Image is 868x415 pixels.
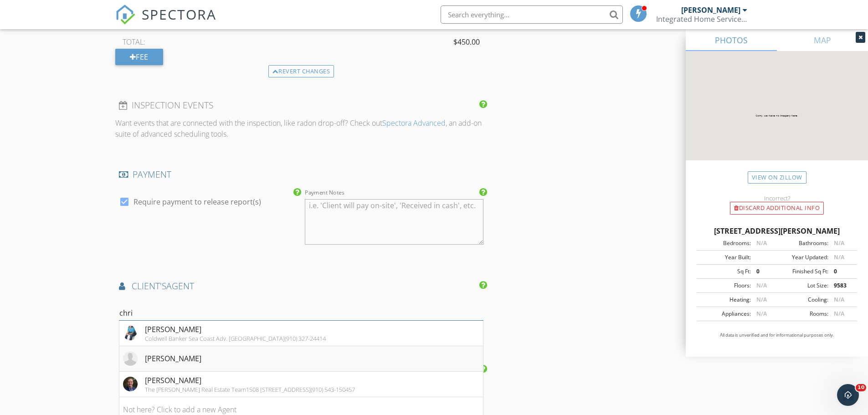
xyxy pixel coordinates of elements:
[123,36,145,47] span: TOTAL:
[656,15,747,24] div: Integrated Home Services and Consulting, Inc.
[119,280,484,292] h4: AGENT
[132,280,166,292] span: client's
[699,310,751,318] div: Appliances:
[777,29,868,51] a: MAP
[837,384,859,406] iframe: Intercom live chat
[756,296,767,303] span: N/A
[119,306,484,321] input: Search for an Agent
[834,253,844,261] span: N/A
[123,326,138,340] img: jpeg
[145,324,326,335] div: [PERSON_NAME]
[145,375,355,386] div: [PERSON_NAME]
[686,195,868,202] div: Incorrect?
[119,99,484,111] h4: INSPECTION EVENTS
[699,253,751,261] div: Year Built:
[115,118,488,139] p: Want events that are connected with the inspection, like radon drop-off? Check out , an add-on su...
[777,239,828,247] div: Bathrooms:
[777,310,828,318] div: Rooms:
[115,49,163,65] div: Fee
[777,267,828,276] div: Finished Sq Ft:
[686,51,868,182] img: streetview
[834,239,844,247] span: N/A
[123,351,138,366] img: default-user-f0147aede5fd5fa78ca7ade42f37bd4542148d508eef1c3d3ea960f66861d68b.jpg
[828,267,854,276] div: 0
[748,171,806,184] a: View on Zillow
[697,332,857,338] p: All data is unverified and for informational purposes only.
[119,169,484,180] h4: PAYMENT
[699,267,751,276] div: Sq Ft:
[134,197,261,206] label: Require payment to release report(s)
[115,12,216,31] a: SPECTORA
[145,386,355,393] div: The [PERSON_NAME] Real Estate Team1508 [STREET_ADDRESS](910) 543-150457
[453,36,480,47] span: $450.00
[756,310,767,318] span: N/A
[756,239,767,247] span: N/A
[777,253,828,261] div: Year Updated:
[730,202,824,215] div: Discard Additional info
[699,282,751,290] div: Floors:
[756,282,767,289] span: N/A
[142,5,216,24] span: SPECTORA
[834,296,844,303] span: N/A
[382,118,446,128] a: Spectora Advanced
[699,239,751,247] div: Bedrooms:
[777,296,828,304] div: Cooling:
[441,5,623,24] input: Search everything...
[686,29,777,51] a: PHOTOS
[681,5,740,15] div: [PERSON_NAME]
[268,65,334,78] div: Revert changes
[697,225,857,236] div: [STREET_ADDRESS][PERSON_NAME]
[145,335,326,342] div: Coldwell Banker Sea Coast Adv. [GEOGRAPHIC_DATA](910) 327-24414
[115,5,135,25] img: The Best Home Inspection Software - Spectora
[751,267,777,276] div: 0
[828,282,854,290] div: 9583
[145,353,201,364] div: [PERSON_NAME]
[777,282,828,290] div: Lot Size:
[856,384,866,391] span: 10
[123,377,138,391] img: jpeg
[834,310,844,318] span: N/A
[699,296,751,304] div: Heating:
